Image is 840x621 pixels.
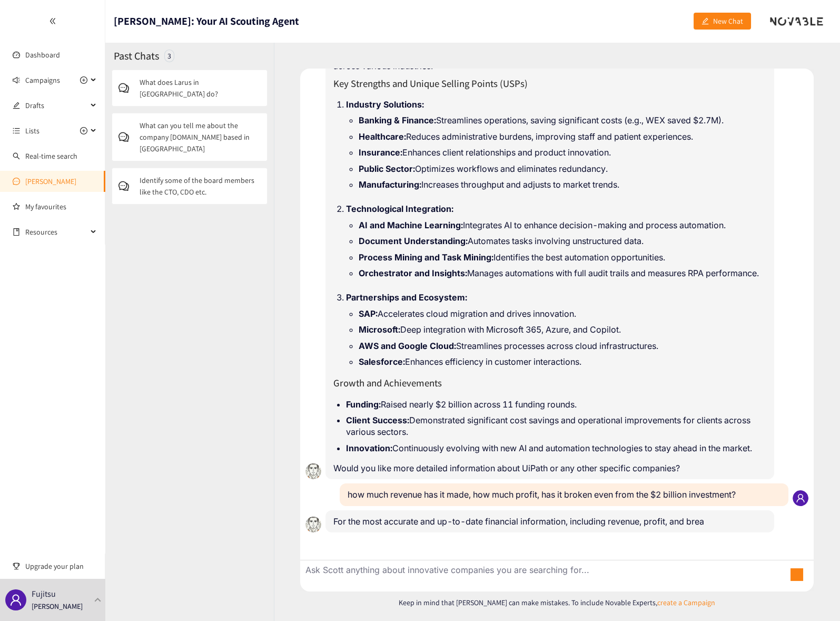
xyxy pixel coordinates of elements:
p: For the most accurate and up-to-date financial information, including revenue, profit, and brea [333,516,766,527]
button: Cancel [779,560,814,591]
strong: Technological Integration: [346,203,453,214]
li: Increases throughput and adjusts to market trends. [359,179,766,190]
span: user [9,594,22,606]
span: plus-circle [80,76,87,84]
img: Scott.87bedd56a4696ef791cd.png [300,458,327,484]
p: What can you tell me about the company [DOMAIN_NAME] based in [GEOGRAPHIC_DATA] [140,120,261,154]
li: Accelerates cloud migration and drives innovation. [359,308,766,319]
strong: Industry Solutions: [346,99,424,110]
li: Demonstrated significant cost savings and operational improvements for clients across various sec... [346,414,766,438]
strong: Salesforce: [359,356,405,367]
p: [PERSON_NAME] [32,600,83,612]
strong: SAP: [359,308,378,319]
span: comment [118,181,140,191]
li: Identifies the best automation opportunities. [359,251,766,263]
li: Streamlines processes across cloud infrastructures. [359,340,766,352]
strong: Insurance: [359,147,402,158]
p: Fujitsu [32,587,56,600]
li: Automates tasks involving unstructured data. [359,235,766,247]
a: My favourites [25,196,97,217]
strong: Document Understanding: [359,236,468,246]
strong: Process Mining and Task Mining: [359,252,493,263]
li: Deep integration with Microsoft 365, Azure, and Copilot. [359,324,766,335]
span: Upgrade your plan [25,556,97,577]
li: Streamlines operations, saving significant costs (e.g., WEX saved $2.7M). [359,114,766,126]
span: Campaigns [25,70,60,91]
strong: Client Success: [346,415,409,425]
textarea: Ask Scott anything about innovative companies you are searching for... [300,560,777,591]
span: unordered-list [13,127,20,134]
span: double-left [49,17,56,25]
p: Identify some of the board members like the CTO, CDO etc. [140,174,261,198]
strong: Healthcare: [359,131,406,142]
span: book [13,228,20,236]
span: Drafts [25,95,87,116]
li: Raised nearly $2 billion across 11 funding rounds. [346,399,766,410]
a: create a Campaign [657,598,715,607]
span: user [796,493,805,503]
strong: Banking & Finance: [359,115,436,125]
span: Resources [25,221,87,242]
strong: Orchestrator and Insights: [359,268,467,278]
strong: Microsoft: [359,324,400,335]
span: Lists [25,120,39,141]
strong: Public Sector: [359,163,415,174]
strong: Manufacturing: [359,179,421,190]
span: edit [13,102,20,109]
p: how much revenue has it made, how much profit, has it broken even from the $2 billion investment? [348,489,780,500]
iframe: Chat Widget [787,570,840,621]
div: Chat conversation [300,69,814,560]
li: Optimizes workflows and eliminates redundancy. [359,163,766,174]
a: Dashboard [25,50,60,60]
a: Real-time search [25,151,77,161]
span: plus-circle [80,127,87,134]
span: comment [118,83,140,93]
h3: Key Strengths and Unique Selling Points (USPs) [333,76,766,90]
li: Manages automations with full audit trails and measures RPA performance. [359,267,766,279]
li: Enhances client relationships and product innovation. [359,147,766,158]
li: Continuously evolving with new AI and automation technologies to stay ahead in the market. [346,442,766,454]
h2: Past Chats [114,48,159,63]
span: trophy [13,562,20,570]
span: sound [13,76,20,84]
img: Scott.87bedd56a4696ef791cd.png [300,511,327,538]
a: [PERSON_NAME] [25,177,76,186]
li: Integrates AI to enhance decision-making and process automation. [359,219,766,231]
div: 3 [164,50,174,62]
strong: Funding: [346,399,381,410]
strong: Partnerships and Ecosystem: [346,292,467,303]
strong: Innovation: [346,443,392,453]
h3: Growth and Achievements [333,376,766,390]
span: comment [118,132,140,142]
strong: AWS and Google Cloud: [359,341,456,351]
button: editNew Chat [694,13,751,30]
span: New Chat [713,15,743,27]
p: What does Larus in [GEOGRAPHIC_DATA] do? [140,76,261,100]
p: Keep in mind that [PERSON_NAME] can make mistakes. To include Novable Experts, [300,597,814,608]
p: Would you like more detailed information about UiPath or any other specific companies? [333,462,766,474]
strong: AI and Machine Learning: [359,220,463,230]
span: edit [701,17,709,26]
li: Enhances efficiency in customer interactions. [359,356,766,367]
li: Reduces administrative burdens, improving staff and patient experiences. [359,131,766,142]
